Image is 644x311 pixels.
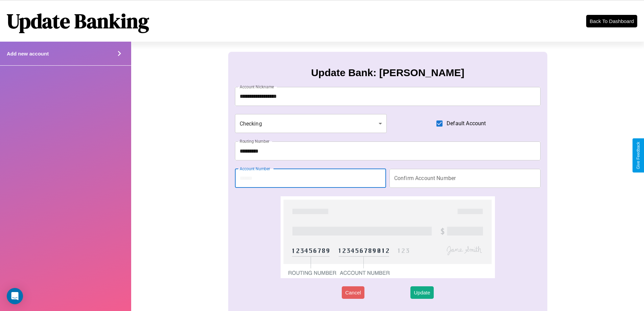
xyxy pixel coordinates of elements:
h4: Add new account [7,51,49,57]
button: Cancel [342,286,364,299]
label: Routing Number [240,138,269,144]
label: Account Number [240,166,270,172]
button: Back To Dashboard [586,15,637,27]
span: Default Account [447,119,486,128]
div: Open Intercom Messenger [7,288,23,304]
div: Give Feedback [636,142,641,169]
div: Checking [235,114,387,133]
h3: Update Bank: [PERSON_NAME] [311,67,464,79]
label: Account Nickname [240,84,274,90]
img: check [281,196,495,278]
button: Update [410,286,433,299]
h1: Update Banking [7,7,149,35]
